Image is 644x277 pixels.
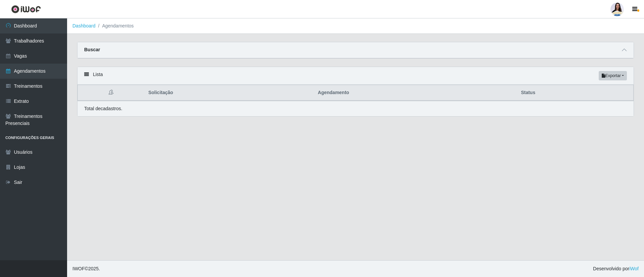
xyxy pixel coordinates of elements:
[11,5,41,13] img: CoreUI Logo
[84,105,122,112] p: Total de cadastros.
[72,266,85,271] span: IWOF
[96,22,134,29] li: Agendamentos
[67,18,644,34] nav: breadcrumb
[599,71,627,80] button: Exportar
[629,266,639,271] a: iWof
[144,85,314,101] th: Solicitação
[72,23,96,28] a: Dashboard
[77,67,634,85] div: Lista
[314,85,517,101] th: Agendamento
[517,85,633,101] th: Status
[72,265,100,272] span: © 2025 .
[593,265,639,272] span: Desenvolvido por
[84,47,100,52] strong: Buscar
